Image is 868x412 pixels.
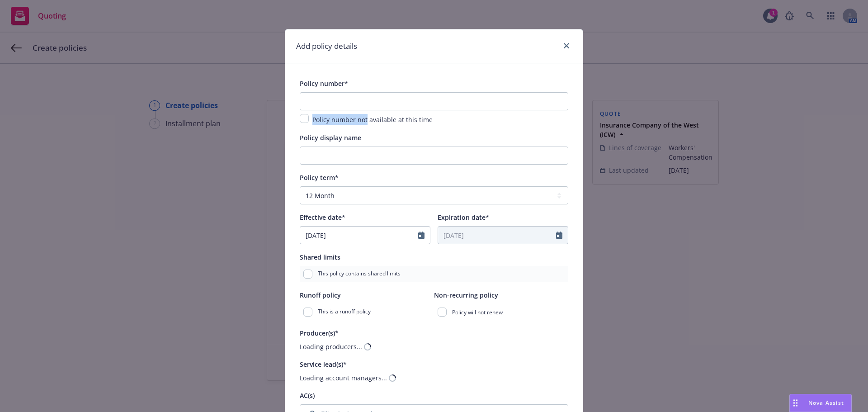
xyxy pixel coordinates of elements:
div: Policy will not renew [434,304,568,320]
svg: Calendar [418,232,425,239]
div: Drag to move [790,394,801,412]
span: Policy display name [300,133,361,142]
span: Effective date* [300,213,345,222]
span: Non-recurring policy [434,291,498,299]
span: Policy number* [300,79,348,88]
h1: Add policy details [296,40,357,52]
span: Expiration date* [438,213,489,222]
span: Runoff policy [300,291,341,299]
div: This policy contains shared limits [300,266,568,282]
a: close [561,40,572,51]
div: Loading producers... [300,342,362,351]
div: Loading account managers... [300,373,387,383]
span: Producer(s)* [300,329,339,337]
span: Service lead(s)* [300,360,347,369]
button: Nova Assist [789,394,852,412]
span: Policy number not available at this time [312,115,433,124]
span: Nova Assist [808,399,844,407]
input: MM/DD/YYYY [300,227,418,244]
span: Policy term* [300,173,339,182]
span: AC(s) [300,391,315,400]
span: Shared limits [300,253,340,261]
input: MM/DD/YYYY [438,227,556,244]
svg: Calendar [556,232,562,239]
div: This is a runoff policy [300,304,434,320]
